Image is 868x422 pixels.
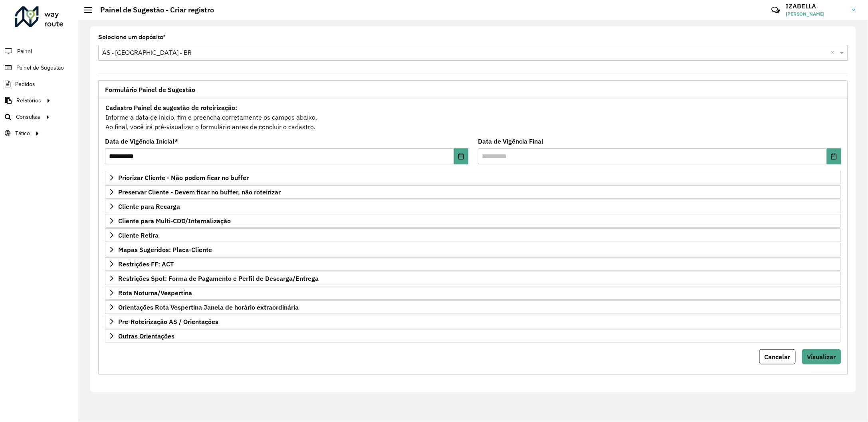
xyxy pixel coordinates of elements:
span: Orientações Rota Vespertina Janela de horário extraordinária [118,304,299,310]
label: Selecione um depósito [98,32,166,42]
span: Pre-Roteirização AS / Orientações [118,318,218,325]
span: Tático [15,129,30,138]
button: Cancelar [759,349,796,364]
span: Restrições Spot: Forma de Pagamento e Perfil de Descarga/Entrega [118,275,319,282]
a: Outras Orientações [105,329,841,343]
a: Preservar Cliente - Devem ficar no buffer, não roteirizar [105,185,841,199]
a: Priorizar Cliente - Não podem ficar no buffer [105,171,841,184]
label: Data de Vigência Final [478,136,543,146]
a: Cliente para Recarga [105,200,841,213]
span: Preservar Cliente - Devem ficar no buffer, não roteirizar [118,189,281,195]
span: Cliente para Recarga [118,203,180,210]
h3: IZABELLA [786,2,846,10]
span: Priorizar Cliente - Não podem ficar no buffer [118,174,249,181]
a: Pre-Roteirização AS / Orientações [105,315,841,328]
button: Choose Date [454,148,468,164]
label: Data de Vigência Inicial [105,136,178,146]
span: Visualizar [807,353,836,361]
div: Informe a data de inicio, fim e preencha corretamente os campos abaixo. Ao final, você irá pré-vi... [105,102,841,132]
span: Painel [17,47,32,56]
a: Rota Noturna/Vespertina [105,286,841,300]
span: Restrições FF: ACT [118,261,174,267]
a: Restrições Spot: Forma de Pagamento e Perfil de Descarga/Entrega [105,272,841,285]
span: Formulário Painel de Sugestão [105,86,195,93]
a: Cliente para Multi-CDD/Internalização [105,214,841,228]
span: Mapas Sugeridos: Placa-Cliente [118,246,212,253]
a: Cliente Retira [105,228,841,242]
span: Consultas [16,113,40,121]
span: Clear all [831,48,838,58]
span: [PERSON_NAME] [786,10,846,18]
span: Painel de Sugestão [16,64,64,72]
span: Outras Orientações [118,333,174,339]
span: Cliente para Multi-CDD/Internalização [118,218,231,224]
a: Contato Rápido [767,2,784,19]
span: Cliente Retira [118,232,159,238]
span: Cancelar [765,353,791,361]
strong: Cadastro Painel de sugestão de roteirização: [105,104,237,112]
h2: Painel de Sugestão - Criar registro [92,6,214,14]
a: Mapas Sugeridos: Placa-Cliente [105,243,841,256]
span: Relatórios [16,96,41,105]
a: Restrições FF: ACT [105,257,841,271]
button: Visualizar [802,349,841,364]
span: Pedidos [15,80,35,88]
a: Orientações Rota Vespertina Janela de horário extraordinária [105,300,841,314]
span: Rota Noturna/Vespertina [118,290,192,296]
button: Choose Date [827,148,841,164]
